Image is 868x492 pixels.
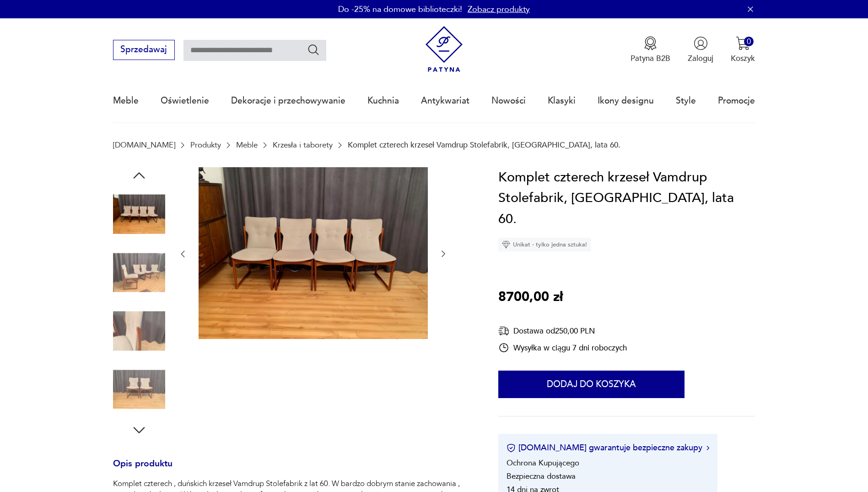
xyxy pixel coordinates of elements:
[348,141,620,149] p: Komplet czterech krzeseł Vamdrup Stolefabrik, [GEOGRAPHIC_DATA], lata 60.
[736,36,750,50] img: Ikona koszyka
[598,80,654,122] a: Ikony designu
[113,363,165,415] img: Zdjęcie produktu Komplet czterech krzeseł Vamdrup Stolefabrik, Dania, lata 60.
[307,43,320,56] button: Szukaj
[231,80,345,122] a: Dekoracje i przechowywanie
[631,53,670,64] p: Patyna B2B
[498,342,627,353] div: Wysyłka w ciągu 7 dni roboczych
[507,443,516,453] img: Ikona certyfikatu
[113,188,165,241] img: Zdjęcie produktu Komplet czterech krzeseł Vamdrup Stolefabrik, Dania, lata 60.
[718,80,755,122] a: Promocje
[643,36,658,50] img: Ikona medalu
[273,141,333,149] a: Krzesła i taborety
[113,141,175,149] a: [DOMAIN_NAME]
[113,47,175,54] a: Sprzedawaj
[161,80,209,122] a: Oświetlenie
[507,458,579,468] li: Ochrona Kupującego
[694,36,708,50] img: Ikonka użytkownika
[113,40,175,60] button: Sprzedawaj
[113,246,165,299] img: Zdjęcie produktu Komplet czterech krzeseł Vamdrup Stolefabrik, Dania, lata 60.
[498,371,685,398] button: Dodaj do koszyka
[502,241,510,249] img: Ikona diamentu
[421,26,467,72] img: Patyna - sklep z meblami i dekoracjami vintage
[421,80,469,122] a: Antykwariat
[676,80,696,122] a: Style
[468,4,530,15] a: Zobacz produkty
[338,4,462,15] p: Do -25% na domowe biblioteczki!
[731,36,755,64] button: 0Koszyk
[498,287,563,308] p: 8700,00 zł
[631,36,670,64] button: Patyna B2B
[113,305,165,357] img: Zdjęcie produktu Komplet czterech krzeseł Vamdrup Stolefabrik, Dania, lata 60.
[498,167,755,230] h1: Komplet czterech krzeseł Vamdrup Stolefabrik, [GEOGRAPHIC_DATA], lata 60.
[548,80,576,122] a: Klasyki
[491,80,526,122] a: Nowości
[498,325,509,337] img: Ikona dostawy
[744,37,754,46] div: 0
[498,238,591,251] div: Unikat - tylko jedna sztuka!
[507,442,709,454] button: [DOMAIN_NAME] gwarantuje bezpieczne zakupy
[113,460,472,479] h3: Opis produktu
[688,36,713,64] button: Zaloguj
[367,80,399,122] a: Kuchnia
[688,53,713,64] p: Zaloguj
[236,141,258,149] a: Meble
[199,167,428,339] img: Zdjęcie produktu Komplet czterech krzeseł Vamdrup Stolefabrik, Dania, lata 60.
[498,325,627,337] div: Dostawa od 250,00 PLN
[706,446,709,450] img: Ikona strzałki w prawo
[507,471,576,481] li: Bezpieczna dostawa
[190,141,221,149] a: Produkty
[731,53,755,64] p: Koszyk
[631,36,670,64] a: Ikona medaluPatyna B2B
[113,80,139,122] a: Meble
